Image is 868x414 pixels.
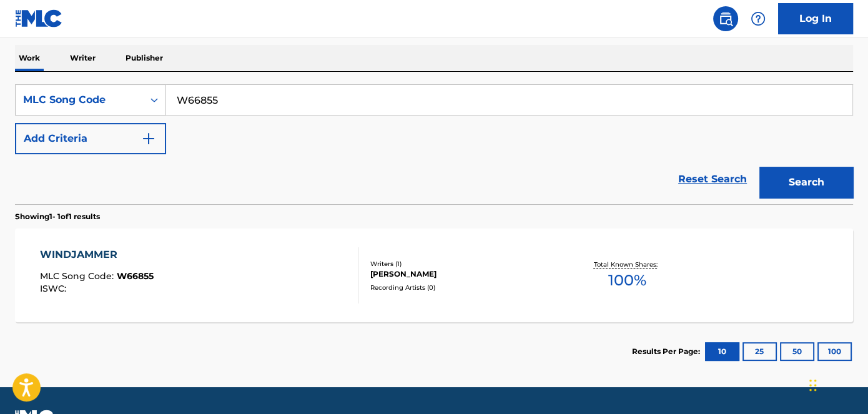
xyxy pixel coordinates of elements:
[713,6,738,31] a: Public Search
[751,11,766,26] img: help
[40,283,69,294] span: ISWC :
[809,367,817,404] div: Drag
[742,342,777,361] button: 25
[778,3,853,34] a: Log In
[15,123,166,154] button: Add Criteria
[40,247,154,262] div: WINDJAMMER
[15,211,100,222] p: Showing 1 - 1 of 1 results
[370,283,558,292] div: Recording Artists ( 0 )
[718,11,733,26] img: search
[40,270,117,282] span: MLC Song Code :
[122,45,167,71] p: Publisher
[23,92,136,107] div: MLC Song Code
[15,84,853,204] form: Search Form
[370,259,558,269] div: Writers ( 1 )
[632,346,703,357] p: Results Per Page:
[370,269,558,280] div: [PERSON_NAME]
[66,45,99,71] p: Writer
[141,131,156,146] img: 9d2ae6d4665cec9f34b9.svg
[746,6,771,31] div: Help
[608,269,646,292] span: 100 %
[15,45,44,71] p: Work
[759,167,853,198] button: Search
[15,9,63,27] img: MLC Logo
[705,342,739,361] button: 10
[806,354,868,414] iframe: Chat Widget
[817,342,852,361] button: 100
[15,229,853,322] a: WINDJAMMERMLC Song Code:W66855ISWC:Writers (1)[PERSON_NAME]Recording Artists (0)Total Known Share...
[780,342,814,361] button: 50
[117,270,154,282] span: W66855
[594,260,661,269] p: Total Known Shares:
[672,165,753,193] a: Reset Search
